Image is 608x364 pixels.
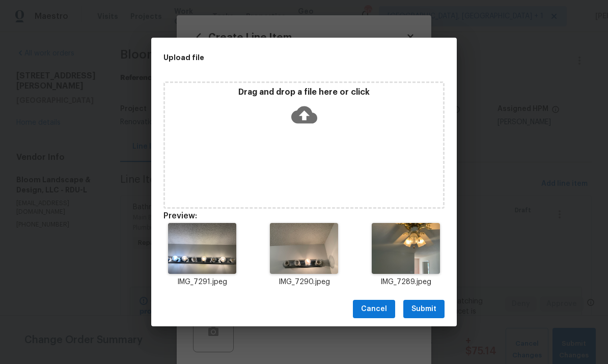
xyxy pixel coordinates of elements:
[411,303,436,316] span: Submit
[367,277,445,288] p: IMG_7289.jpeg
[403,300,445,319] button: Submit
[353,300,395,319] button: Cancel
[163,277,241,288] p: IMG_7291.jpeg
[165,87,443,98] p: Drag and drop a file here or click
[265,277,343,288] p: IMG_7290.jpeg
[372,223,439,274] img: 9k=
[361,303,387,316] span: Cancel
[168,223,236,274] img: 9k=
[270,223,338,274] img: 2Q==
[163,52,399,63] h2: Upload file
